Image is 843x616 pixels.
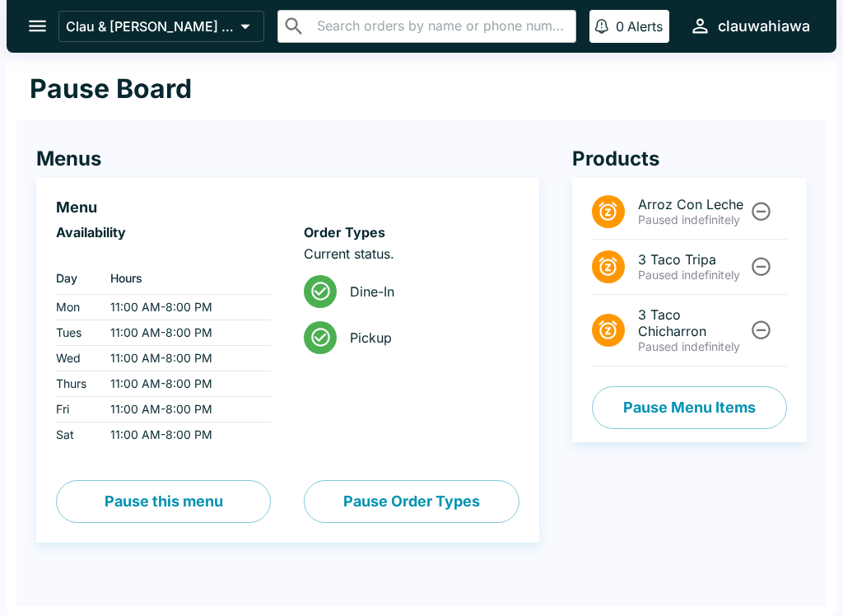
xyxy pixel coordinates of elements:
td: 11:00 AM - 8:00 PM [97,371,271,397]
td: Mon [56,295,97,320]
p: Paused indefinitely [638,212,748,227]
td: 11:00 AM - 8:00 PM [97,397,271,422]
th: Day [56,262,97,295]
span: Arroz Con Leche [638,196,748,212]
th: Hours [97,262,271,295]
td: Fri [56,397,97,422]
p: Clau & [PERSON_NAME] Cocina - Wahiawa [66,18,234,35]
p: 0 [616,18,624,35]
p: Paused indefinitely [638,339,748,354]
td: Sat [56,422,97,448]
button: Unpause [746,315,776,345]
td: 11:00 AM - 8:00 PM [97,320,271,346]
p: ‏ [56,245,271,262]
p: Current status. [304,245,519,262]
span: Pickup [350,329,505,346]
h4: Products [572,147,807,171]
td: Thurs [56,371,97,397]
td: Tues [56,320,97,346]
td: 11:00 AM - 8:00 PM [97,422,271,448]
button: open drawer [16,5,58,47]
input: Search orders by name or phone number [312,15,569,38]
button: Pause Order Types [304,480,519,523]
h6: Order Types [304,224,519,240]
p: Paused indefinitely [638,268,748,282]
div: clauwahiawa [718,16,810,36]
td: 11:00 AM - 8:00 PM [97,295,271,320]
button: clauwahiawa [682,8,817,44]
span: 3 Taco Tripa [638,251,748,268]
button: Unpause [746,251,776,282]
h6: Availability [56,224,271,240]
button: Pause this menu [56,480,271,523]
td: 11:00 AM - 8:00 PM [97,346,271,371]
h4: Menus [36,147,539,171]
button: Clau & [PERSON_NAME] Cocina - Wahiawa [58,11,264,42]
button: Unpause [746,196,776,226]
span: 3 Taco Chicharron [638,306,748,339]
p: Alerts [627,18,663,35]
span: Dine-In [350,283,505,300]
button: Pause Menu Items [592,386,787,429]
h1: Pause Board [30,72,192,105]
td: Wed [56,346,97,371]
